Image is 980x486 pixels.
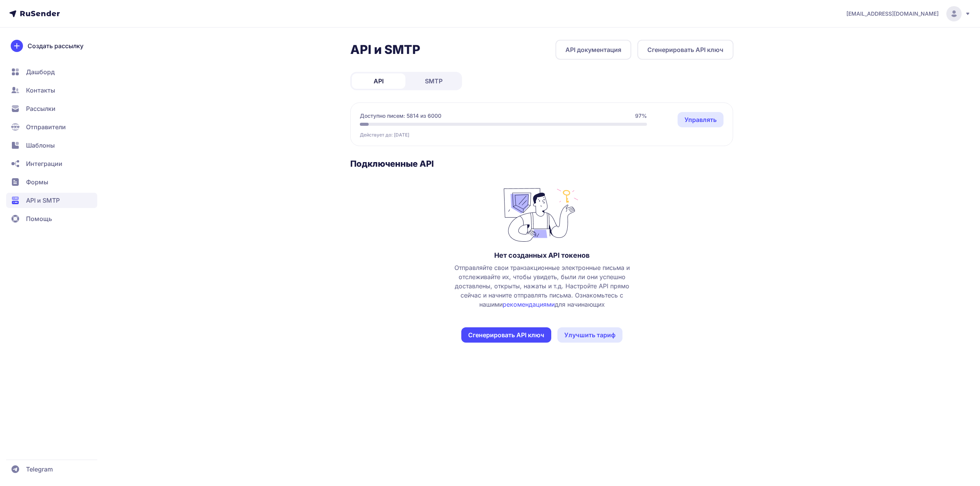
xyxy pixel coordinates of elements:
[360,112,441,120] span: Доступно писем: 5814 из 6000
[6,462,97,477] a: Telegram
[494,251,590,260] h3: Нет созданных API токенов
[352,73,405,89] a: API
[26,122,66,132] span: Отправители
[26,177,48,187] span: Формы
[26,214,52,223] span: Помощь
[635,112,647,120] span: 97%
[504,184,580,242] img: no_photo
[407,73,461,89] a: SMTP
[425,76,443,86] span: SMTP
[846,10,939,18] span: [EMAIL_ADDRESS][DOMAIN_NAME]
[555,40,631,60] a: API документация
[350,42,420,57] h2: API и SMTP
[350,158,733,169] h3: Подключенные API
[28,41,83,50] span: Создать рассылку
[557,327,622,343] a: Улучшить тариф
[360,132,409,138] span: Действует до: [DATE]
[503,301,555,308] a: рекомендациями
[374,76,384,86] span: API
[461,327,551,343] button: Сгенерировать API ключ
[678,112,724,127] a: Управлять
[26,159,62,168] span: Интеграции
[26,104,56,113] span: Рассылки
[26,67,55,76] span: Дашборд
[637,40,733,60] button: Сгенерировать API ключ
[26,141,55,150] span: Шаблоны
[26,196,60,205] span: API и SMTP
[26,86,55,95] span: Контакты
[447,263,637,309] span: Отправляйте свои транзакционные электронные письма и отслеживайте их, чтобы увидеть, были ли они ...
[26,465,53,474] span: Telegram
